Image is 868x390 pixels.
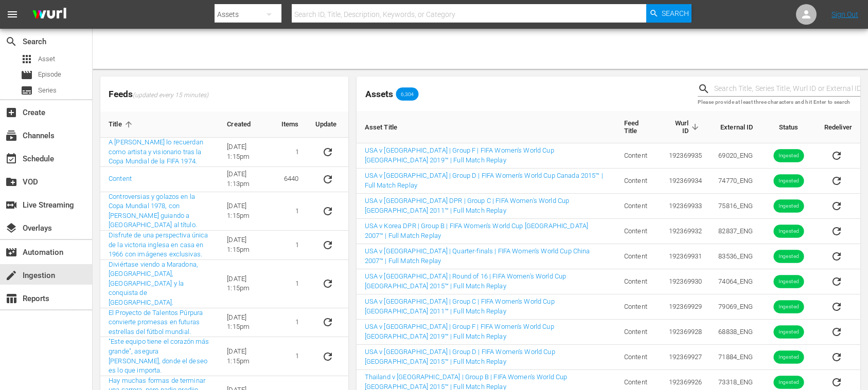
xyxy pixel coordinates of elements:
span: Ingested [773,177,804,185]
td: 6440 [273,167,307,192]
a: USA v [GEOGRAPHIC_DATA] | Group F | FIFA Women's World Cup [GEOGRAPHIC_DATA] 2019™ | Full Match R... [365,146,554,164]
td: 82837_ENG [710,219,761,244]
span: Schedule [5,153,17,165]
a: Disfrute de una perspectiva única de la victoria inglesa en casa en 1966 con imágenes exclusivas. [109,231,208,258]
td: 71884_ENG [710,345,761,370]
span: Create [5,106,17,119]
th: Feed Title [616,111,660,143]
td: 74064_ENG [710,269,761,294]
span: Ingested [773,354,804,361]
th: Status [761,111,816,143]
a: USA v Korea DPR | Group B | FIFA Women's World Cup [GEOGRAPHIC_DATA] 2007™ | Full Match Replay [365,222,588,239]
td: 192369933 [660,194,711,219]
td: 83536_ENG [710,244,761,269]
td: 1 [273,231,307,260]
td: 75816_ENG [710,194,761,219]
td: 74770_ENG [710,169,761,194]
td: Content [616,345,660,370]
a: Diviértase viendo a Maradona, [GEOGRAPHIC_DATA], [GEOGRAPHIC_DATA] y la conquista de [GEOGRAPHIC_... [109,261,198,306]
td: 192369935 [660,143,711,169]
span: VOD [5,176,17,188]
span: menu [6,8,19,21]
a: USA v [GEOGRAPHIC_DATA] | Group D | FIFA Women's World Cup [GEOGRAPHIC_DATA] 2015™ | Full Match R... [365,348,555,365]
span: Assets [365,89,393,99]
a: "Este equipo tiene el corazón más grande", asegura [PERSON_NAME], donde el deseo es lo que importa. [109,338,209,374]
td: 1 [273,260,307,308]
span: Asset Title [365,122,411,132]
td: Content [616,219,660,244]
span: 6,304 [396,91,419,97]
span: Wurl ID [668,119,702,135]
td: [DATE] 1:13pm [219,167,273,192]
span: Title [109,120,135,129]
td: 79069_ENG [710,294,761,320]
a: El Proyecto de Talentos Púrpura convierte promesas en futuras estrellas del fútbol mundial. [109,309,203,336]
a: USA v [GEOGRAPHIC_DATA] DPR | Group C | FIFA Women's World Cup [GEOGRAPHIC_DATA] 2011™ | Full Mat... [365,197,570,214]
span: Ingestion [5,269,17,282]
span: Asset [38,54,55,64]
span: Ingested [773,253,804,261]
span: Channels [5,129,17,142]
span: Episode [21,69,33,81]
td: Content [616,244,660,269]
td: [DATE] 1:15pm [219,308,273,338]
td: 69020_ENG [710,143,761,169]
td: Content [616,169,660,194]
a: USA v [GEOGRAPHIC_DATA] | Group C | FIFA Women's World Cup [GEOGRAPHIC_DATA] 2011™ | Full Match R... [365,298,555,315]
td: Content [616,294,660,320]
span: Asset [21,53,33,65]
td: [DATE] 1:15pm [219,231,273,260]
a: USA v [GEOGRAPHIC_DATA] | Round of 16 | FIFA Women's World Cup [GEOGRAPHIC_DATA] 2015™ | Full Mat... [365,272,566,290]
a: USA v [GEOGRAPHIC_DATA] | Group F | FIFA Women's World Cup [GEOGRAPHIC_DATA] 2019™ | Full Match R... [365,323,554,340]
td: [DATE] 1:15pm [219,260,273,308]
td: Content [616,194,660,219]
th: External ID [710,111,761,143]
span: Series [21,84,33,97]
span: Search [5,35,17,48]
span: (updated every 15 minutes) [133,91,208,100]
td: 192369931 [660,244,711,269]
td: 1 [273,337,307,376]
p: Please provide at least three characters and hit Enter to search [698,98,860,107]
input: Search Title, Series Title, Wurl ID or External ID [714,81,860,97]
a: USA v [GEOGRAPHIC_DATA] | Quarter-finals | FIFA Women's World Cup China 2007™ | Full Match Replay [365,247,590,265]
td: 1 [273,138,307,167]
span: Created [227,120,264,129]
span: Reports [5,292,17,305]
span: Automation [5,246,17,258]
span: Ingested [773,202,804,210]
span: Live Streaming [5,199,17,211]
td: Content [616,320,660,345]
th: Items [273,112,307,138]
a: Sign Out [831,10,858,18]
td: 192369932 [660,219,711,244]
a: USA v [GEOGRAPHIC_DATA] | Group D | FIFA Women's World Cup Canada 2015™ | Full Match Replay [365,172,603,189]
td: 192369930 [660,269,711,294]
td: 1 [273,192,307,231]
td: Content [616,269,660,294]
span: Overlays [5,222,17,234]
td: 192369928 [660,320,711,345]
td: [DATE] 1:15pm [219,138,273,167]
td: 192369934 [660,169,711,194]
span: Series [38,85,57,96]
span: Ingested [773,152,804,160]
span: Search [662,4,689,23]
span: Feeds [100,86,348,103]
td: [DATE] 1:15pm [219,337,273,376]
td: Content [616,143,660,169]
span: Ingested [773,328,804,336]
a: Content [109,175,132,182]
a: Controversias y golazos en la Copa Mundial 1978, con [PERSON_NAME] guiando a [GEOGRAPHIC_DATA] al... [109,193,197,229]
td: 1 [273,308,307,338]
img: ans4CAIJ8jUAAAAAAAAAAAAAAAAAAAAAAAAgQb4GAAAAAAAAAAAAAAAAAAAAAAAAJMjXAAAAAAAAAAAAAAAAAAAAAAAAgAT5G... [25,3,74,27]
td: 192369927 [660,345,711,370]
td: 192369929 [660,294,711,320]
span: Ingested [773,228,804,235]
td: 68838_ENG [710,320,761,345]
td: [DATE] 1:15pm [219,192,273,231]
button: Search [646,4,692,23]
span: Ingested [773,278,804,286]
a: A [PERSON_NAME] lo recuerdan como artista y visionario tras la Copa Mundial de la FIFA 1974. [109,138,203,165]
span: Ingested [773,303,804,311]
